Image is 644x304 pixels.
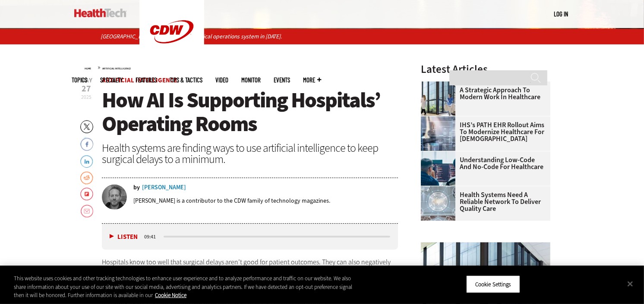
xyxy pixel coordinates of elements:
[421,186,460,193] a: Healthcare networking
[421,151,455,186] img: Coworkers coding
[421,64,550,75] h3: Latest Articles
[102,86,380,138] span: How AI Is Supporting Hospitals’ Operating Rooms
[102,185,127,210] img: Chris Hayhurst
[421,87,545,100] a: A Strategic Approach to Modern Work in Healthcare
[241,77,261,83] a: MonITor
[136,77,157,83] a: Features
[621,274,640,293] button: Close
[133,197,330,205] p: [PERSON_NAME] is a contributor to the CDW family of technology magazines.
[74,9,126,17] img: Home
[421,191,545,212] a: Health Systems Need a Reliable Network To Deliver Quality Care
[215,77,228,83] a: Video
[102,257,398,279] p: Hospitals know too well that surgical delays aren’t good for patient outcomes. They can also nega...
[102,224,398,250] div: media player
[155,291,186,299] a: More information about your privacy
[421,116,455,151] img: Electronic health records
[421,151,460,158] a: Coworkers coding
[274,77,290,83] a: Events
[303,77,321,83] span: More
[100,77,123,83] span: Specialty
[139,57,204,66] a: CDW
[421,122,545,142] a: IHS’s PATH EHR Rollout Aims to Modernize Healthcare for [DEMOGRAPHIC_DATA]
[421,116,460,123] a: Electronic health records
[133,185,140,191] span: by
[554,10,568,18] a: Log in
[421,81,460,88] a: Health workers in a modern hospital
[170,77,202,83] a: Tips & Tactics
[421,81,455,116] img: Health workers in a modern hospital
[102,142,398,165] div: Health systems are finding ways to use artificial intelligence to keep surgical delays to a minimum.
[554,9,568,19] div: User menu
[110,234,138,240] button: Listen
[421,157,545,170] a: Understanding Low-Code and No-Code for Healthcare
[14,274,354,300] div: This website uses cookies and other tracking technologies to enhance user experience and to analy...
[421,186,455,221] img: Healthcare networking
[142,185,186,191] a: [PERSON_NAME]
[81,94,92,100] span: 2025
[466,275,520,293] button: Cookie Settings
[143,233,162,241] div: duration
[72,77,87,83] span: Topics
